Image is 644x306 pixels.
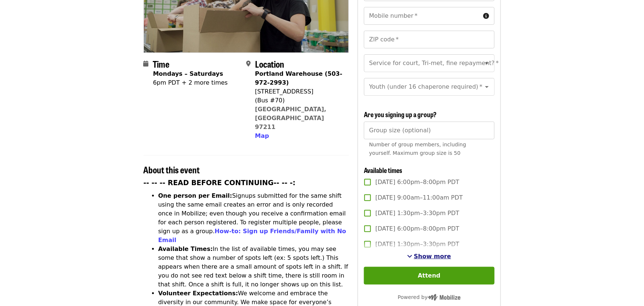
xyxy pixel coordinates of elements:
span: Location [255,57,284,70]
span: [DATE] 6:00pm–8:00pm PDT [375,224,459,233]
i: circle-info icon [483,13,489,20]
span: Show more [414,253,451,260]
button: Open [482,58,492,68]
img: Powered by Mobilize [428,294,461,301]
span: About this event [144,163,200,176]
a: How-to: Sign up Friends/Family with No Email [158,228,347,244]
strong: -- -- -- READ BEFORE CONTINUING-- -- -: [144,179,296,187]
a: [GEOGRAPHIC_DATA], [GEOGRAPHIC_DATA] 97211 [255,106,327,130]
li: Signups submitted for the same shift using the same email creates an error and is only recorded o... [158,191,349,245]
span: Map [255,132,269,139]
input: ZIP code [364,31,494,48]
strong: Mondays – Saturdays [153,70,223,77]
span: Number of group members, including yourself. Maximum group size is 50 [369,142,466,156]
div: [STREET_ADDRESS] [255,87,343,96]
div: (Bus #70) [255,96,343,105]
span: Time [153,57,170,70]
span: Are you signing up a group? [364,109,437,119]
input: Mobile number [364,7,480,25]
div: 6pm PDT + 2 more times [153,78,228,87]
li: In the list of available times, you may see some that show a number of spots left (ex: 5 spots le... [158,245,349,289]
strong: Volunteer Expectations: [158,290,238,297]
button: Open [482,82,492,92]
strong: One person per Email: [158,192,233,199]
button: See more timeslots [407,252,451,261]
strong: Available Times: [158,245,213,252]
span: [DATE] 1:30pm–3:30pm PDT [375,240,459,249]
span: Powered by [398,294,461,300]
strong: Portland Warehouse (503-972-2993) [255,70,342,86]
button: Attend [364,267,494,285]
span: Available times [364,165,402,175]
span: [DATE] 1:30pm–3:30pm PDT [375,209,459,218]
span: [DATE] 9:00am–11:00am PDT [375,193,463,202]
input: [object Object] [364,122,494,139]
button: Map [255,132,269,140]
i: calendar icon [144,60,149,67]
span: [DATE] 6:00pm–8:00pm PDT [375,178,459,187]
i: map-marker-alt icon [246,60,251,67]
